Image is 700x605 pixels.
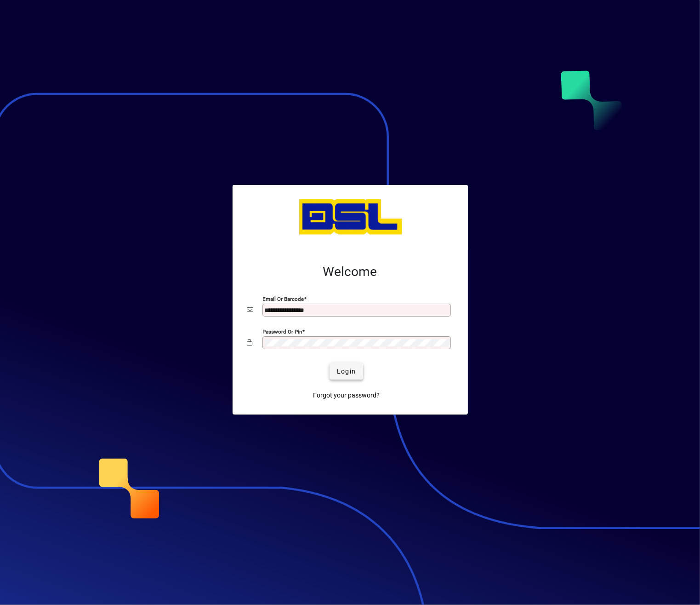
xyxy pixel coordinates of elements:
[337,367,356,376] span: Login
[330,363,363,380] button: Login
[263,328,302,335] mat-label: Password or Pin
[313,391,380,400] span: Forgot your password?
[247,264,453,280] h2: Welcome
[309,387,383,403] a: Forgot your password?
[263,296,304,302] mat-label: Email or Barcode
